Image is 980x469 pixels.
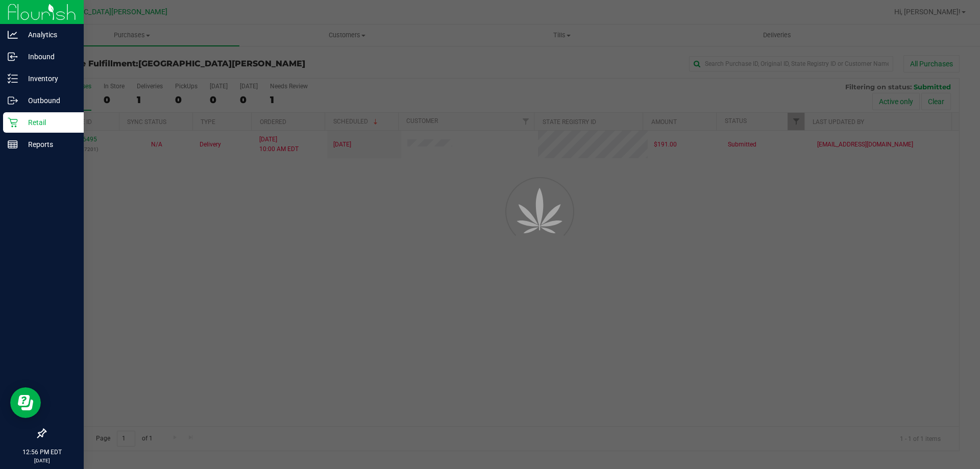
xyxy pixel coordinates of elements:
[8,73,18,84] inline-svg: Inventory
[18,51,79,63] p: Inbound
[8,117,18,128] inline-svg: Retail
[8,95,18,106] inline-svg: Outbound
[8,139,18,150] inline-svg: Reports
[8,30,18,40] inline-svg: Analytics
[18,116,79,129] p: Retail
[18,138,79,151] p: Reports
[18,72,79,85] p: Inventory
[18,29,79,41] p: Analytics
[5,457,79,464] p: [DATE]
[18,94,79,107] p: Outbound
[8,52,18,62] inline-svg: Inbound
[5,448,79,457] p: 12:56 PM EDT
[10,387,41,418] iframe: Resource center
